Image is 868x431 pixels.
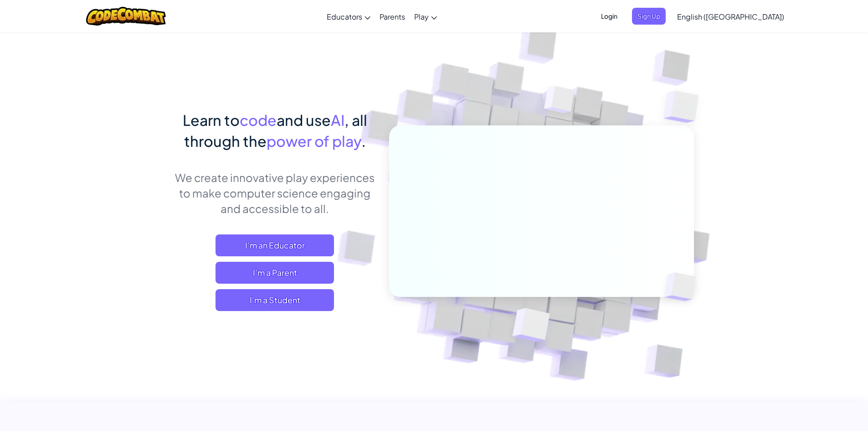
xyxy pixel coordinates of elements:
span: AI [331,111,344,129]
button: I'm a Student [216,289,334,311]
button: Login [596,8,623,25]
span: power of play [267,132,361,150]
span: code [240,111,277,129]
img: Overlap cubes [645,68,724,145]
img: CodeCombat logo [86,7,166,26]
a: English ([GEOGRAPHIC_DATA]) [673,4,789,29]
a: Parents [375,4,410,29]
p: We create innovative play experiences to make computer science engaging and accessible to all. [175,170,375,216]
span: Play [414,12,429,21]
span: English ([GEOGRAPHIC_DATA]) [677,12,784,21]
img: Overlap cubes [490,289,571,364]
img: Overlap cubes [649,254,717,320]
span: Learn to [183,111,240,129]
a: I'm a Parent [216,262,334,284]
a: Play [410,4,442,29]
span: Educators [327,12,362,21]
span: and use [277,111,331,129]
span: . [361,132,366,150]
a: Educators [322,4,375,29]
a: I'm an Educator [216,234,334,256]
img: Overlap cubes [527,68,592,136]
button: Sign Up [632,8,666,25]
